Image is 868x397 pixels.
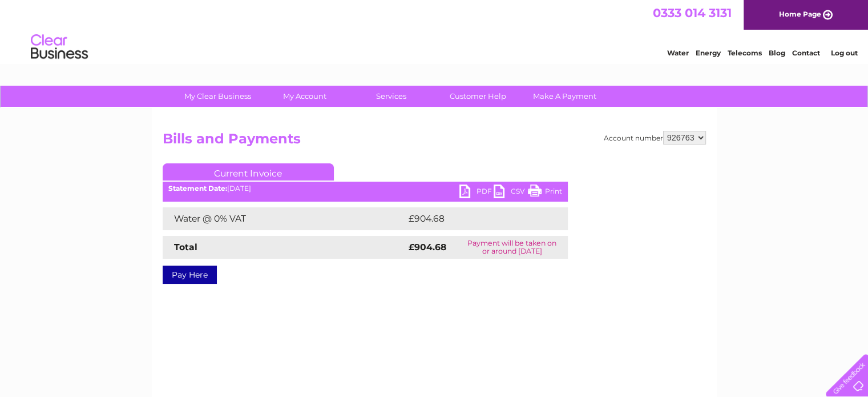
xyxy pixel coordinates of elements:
[174,242,197,252] strong: Total
[163,266,217,284] a: Pay Here
[344,86,438,107] a: Services
[30,30,88,65] img: logo.png
[459,185,494,201] a: PDF
[728,49,762,57] a: Telecoms
[163,163,334,181] a: Current Invoice
[830,49,857,57] a: Log out
[431,86,525,107] a: Customer Help
[604,131,706,145] div: Account number
[165,6,704,55] div: Clear Business is a trading name of Verastar Limited (registered in [GEOGRAPHIC_DATA] No. 3667643...
[168,184,227,193] b: Statement Date:
[769,49,785,57] a: Blog
[696,49,721,57] a: Energy
[163,131,706,153] h2: Bills and Payments
[163,207,406,230] td: Water @ 0% VAT
[409,242,446,252] strong: £904.68
[494,185,528,201] a: CSV
[457,236,568,259] td: Payment will be taken on or around [DATE]
[171,86,265,107] a: My Clear Business
[667,49,689,57] a: Water
[653,6,732,20] a: 0333 014 3131
[257,86,352,107] a: My Account
[518,86,612,107] a: Make A Payment
[792,49,820,57] a: Contact
[406,207,548,230] td: £904.68
[163,185,568,193] div: [DATE]
[528,185,562,201] a: Print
